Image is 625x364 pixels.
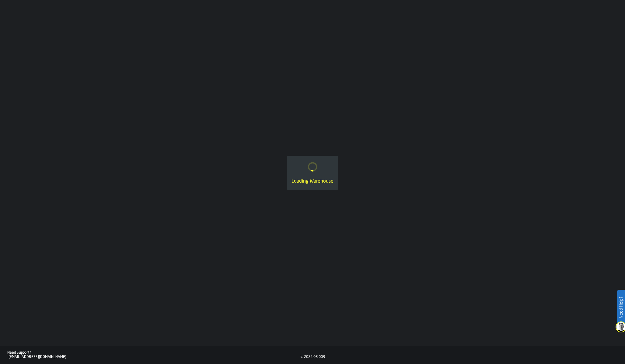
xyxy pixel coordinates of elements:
[300,355,303,359] div: v.
[7,351,300,359] a: Need Support?[EMAIL_ADDRESS][DOMAIN_NAME]
[618,290,624,325] label: Need Help?
[7,351,300,355] div: Need Support?
[304,355,325,359] div: 2025.08.003
[292,178,333,185] div: Loading Warehouse
[9,355,300,359] div: [EMAIL_ADDRESS][DOMAIN_NAME]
